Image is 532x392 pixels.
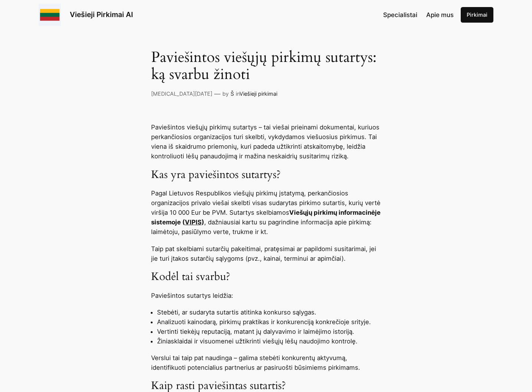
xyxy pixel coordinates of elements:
[383,10,454,20] nav: Navigation
[151,188,381,237] p: Pagal Lietuvos Respublikos viešųjų pirkimų įstatymą, perkančiosios organizacijos privalo viešai s...
[383,11,417,19] span: Specialistai
[426,11,454,19] span: Apie mus
[70,10,133,19] a: Viešieji Pirkimai AI
[236,90,239,97] span: in
[151,49,381,83] h1: Paviešintos viešųjų pirkimų sutartys: ką svarbu žinoti
[151,168,381,182] h3: Kas yra paviešintos sutartys?
[151,90,212,97] a: [MEDICAL_DATA][DATE]
[39,4,61,26] img: Viešieji pirkimai logo
[151,353,381,372] p: Verslui tai taip pat naudinga – galima stebėti konkurentų aktyvumą, identifikuoti potencialius pa...
[461,7,493,23] a: Pirkimai
[151,244,381,263] p: Taip pat skelbiami sutarčių pakeitimai, pratęsimai ar papildomi susitarimai, jei jie turi įtakos ...
[222,90,229,98] p: by
[231,90,234,97] a: Š
[157,336,381,346] li: Žiniasklaidai ir visuomenei užtikrinti viešųjų lėšų naudojimo kontrolę.
[151,291,381,300] p: Paviešintos sutartys leidžia:
[157,307,381,317] li: Stebėti, ar sudaryta sutartis atitinka konkurso sąlygas.
[214,89,221,99] p: —
[157,317,381,327] li: Analizuoti kainodarą, pirkimų praktikas ir konkurenciją konkrečioje srityje.
[239,90,277,97] a: Viešieji pirkimai
[151,122,381,161] p: Paviešintos viešųjų pirkimų sutartys – tai viešai prieinami dokumentai, kuriuos perkančiosios org...
[426,10,454,20] a: Apie mus
[151,270,381,284] h3: Kodėl tai svarbu?
[185,218,202,226] a: VIPIS
[157,327,381,336] li: Vertinti tiekėjų reputaciją, matant jų dalyvavimo ir laimėjimo istoriją.
[383,10,417,20] a: Specialistai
